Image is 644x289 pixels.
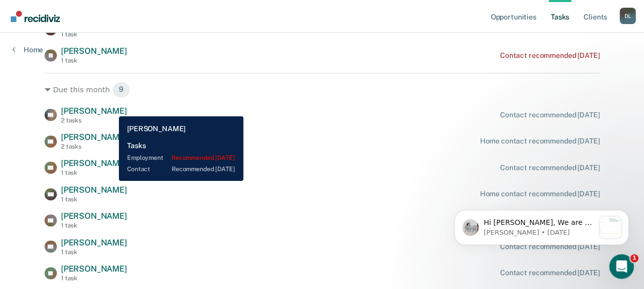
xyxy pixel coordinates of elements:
[61,46,127,56] span: [PERSON_NAME]
[609,254,634,279] iframe: Intercom live chat
[500,111,599,119] div: Contact recommended [DATE]
[619,8,636,24] button: Profile dropdown button
[61,158,127,168] span: [PERSON_NAME]
[630,254,638,262] span: 1
[11,11,60,22] img: Recidiviz
[61,185,127,195] span: [PERSON_NAME]
[61,211,127,221] span: [PERSON_NAME]
[45,81,599,98] div: Due this month 9
[61,222,127,229] div: 1 task
[61,117,127,124] div: 2 tasks
[61,275,127,282] div: 1 task
[61,196,127,203] div: 1 task
[112,81,130,98] span: 9
[61,264,127,274] span: [PERSON_NAME]
[500,269,599,277] div: Contact recommended [DATE]
[500,51,599,60] div: Contact recommended [DATE]
[619,8,636,24] div: D L
[61,57,127,64] div: 1 task
[480,137,599,146] div: Home contact recommended [DATE]
[61,249,127,256] div: 1 task
[12,45,43,54] a: Home
[61,143,127,150] div: 2 tasks
[61,169,127,176] div: 1 task
[61,132,127,142] span: [PERSON_NAME]
[61,238,127,247] span: [PERSON_NAME]
[61,31,127,38] div: 1 task
[61,106,127,116] span: [PERSON_NAME]
[500,163,599,172] div: Contact recommended [DATE]
[439,190,644,261] iframe: Intercom notifications message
